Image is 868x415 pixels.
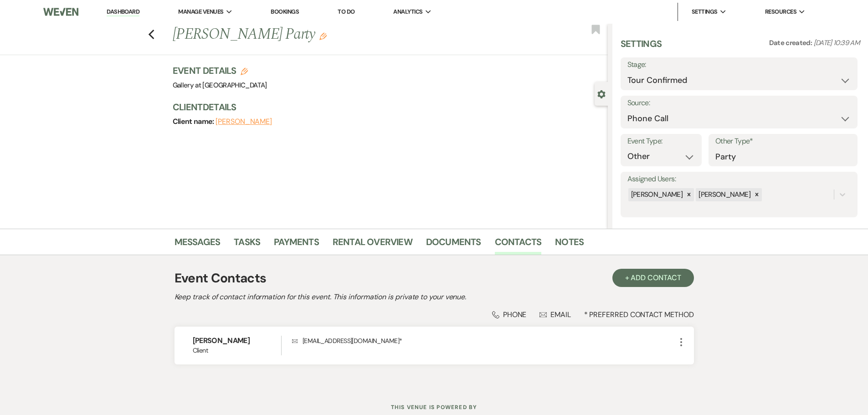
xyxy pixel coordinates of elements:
[696,188,752,201] div: [PERSON_NAME]
[173,81,267,90] span: Gallery at [GEOGRAPHIC_DATA]
[271,8,299,15] a: Bookings
[216,118,272,125] button: [PERSON_NAME]
[627,173,851,186] label: Assigned Users:
[107,8,139,16] a: Dashboard
[393,7,422,16] span: Analytics
[492,310,527,319] div: Phone
[814,38,860,47] span: [DATE] 10:39 AM
[692,7,718,16] span: Settings
[193,346,282,355] span: Client
[539,310,571,319] div: Email
[274,235,319,255] a: Payments
[193,336,282,346] h6: [PERSON_NAME]
[715,135,851,148] label: Other Type*
[765,7,796,16] span: Resources
[333,235,412,255] a: Rental Overview
[292,336,675,346] p: [EMAIL_ADDRESS][DOMAIN_NAME] *
[495,235,542,255] a: Contacts
[43,2,78,21] img: Weven Logo
[627,97,851,110] label: Source:
[173,101,599,113] h3: Client Details
[426,235,481,255] a: Documents
[175,235,221,255] a: Messages
[627,58,851,72] label: Stage:
[319,32,327,40] button: Edit
[234,235,260,255] a: Tasks
[769,38,814,47] span: Date created:
[173,117,216,126] span: Client name:
[555,235,584,255] a: Notes
[175,310,694,319] div: * Preferred Contact Method
[173,24,517,46] h1: [PERSON_NAME] Party
[338,8,354,15] a: To Do
[597,89,606,98] button: Close lead details
[178,7,223,16] span: Manage Venues
[621,37,662,57] h3: Settings
[612,269,694,287] button: + Add Contact
[628,188,684,201] div: [PERSON_NAME]
[175,269,267,288] h1: Event Contacts
[173,64,267,77] h3: Event Details
[627,135,695,148] label: Event Type:
[175,292,694,302] h2: Keep track of contact information for this event. This information is private to your venue.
